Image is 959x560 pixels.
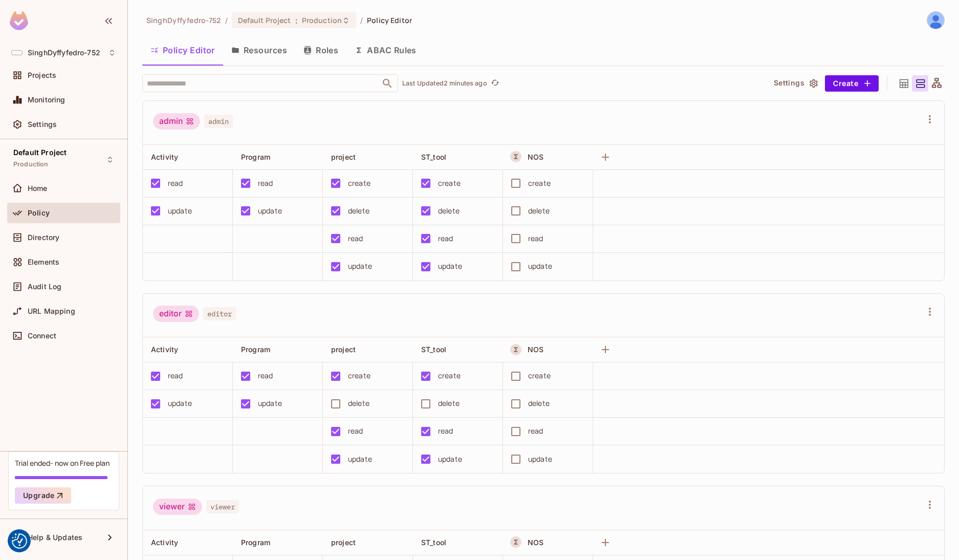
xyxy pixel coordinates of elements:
[367,15,412,25] span: Policy Editor
[348,261,372,272] div: update
[168,370,183,381] div: read
[258,205,282,217] div: update
[331,345,356,354] span: project
[168,205,192,217] div: update
[241,153,270,161] span: Program
[223,37,295,63] button: Resources
[203,307,236,320] span: editor
[142,37,223,63] button: Policy Editor
[528,233,543,244] div: read
[153,499,202,515] div: viewer
[15,487,71,504] button: Upgrade
[438,454,462,465] div: update
[28,49,100,57] span: Workspace: SinghDyffyfedro-752
[15,458,110,468] div: Trial ended- now on Free plan
[13,148,67,157] span: Default Project
[528,153,543,161] span: NOS
[510,151,521,162] button: A Resource Set is a dynamically conditioned resource, defined by real-time criteria.
[28,184,48,192] span: Home
[348,233,363,244] div: read
[348,370,370,381] div: create
[402,79,487,88] p: Last Updated 2 minutes ago
[770,75,821,92] button: Settings
[348,454,372,465] div: update
[168,178,183,189] div: read
[28,209,50,217] span: Policy
[331,153,356,161] span: project
[28,307,75,315] span: URL Mapping
[438,398,460,409] div: delete
[28,533,82,542] span: Help & Updates
[438,233,453,244] div: read
[295,16,298,25] span: :
[348,425,363,437] div: read
[528,454,552,465] div: update
[528,538,543,547] span: NOS
[12,533,27,549] img: Revisit consent button
[331,538,356,547] span: project
[241,538,270,547] span: Program
[302,15,342,25] span: Production
[28,71,56,79] span: Projects
[421,153,446,161] span: ST_tool
[528,398,550,409] div: delete
[346,37,425,63] button: ABAC Rules
[28,332,56,340] span: Connect
[348,178,370,189] div: create
[12,533,27,549] button: Consent Preferences
[258,370,273,381] div: read
[151,345,178,354] span: Activity
[360,15,363,25] li: /
[510,536,521,548] button: A Resource Set is a dynamically conditioned resource, defined by real-time criteria.
[153,306,199,322] div: editor
[528,205,550,217] div: delete
[438,205,460,217] div: delete
[348,205,369,217] div: delete
[225,15,228,25] li: /
[206,500,239,513] span: viewer
[13,160,49,168] span: Production
[258,178,273,189] div: read
[927,12,944,29] img: Pedro Brito
[204,115,233,128] span: admin
[438,370,461,381] div: create
[489,77,502,90] button: refresh
[528,345,543,354] span: NOS
[28,258,59,266] span: Elements
[438,178,461,189] div: create
[10,11,28,30] img: SReyMgAAAABJRU5ErkJggg==
[528,261,552,272] div: update
[825,75,879,92] button: Create
[28,96,66,104] span: Monitoring
[153,113,200,130] div: admin
[151,153,178,161] span: Activity
[487,77,502,90] span: Click to refresh data
[151,538,178,547] span: Activity
[491,78,499,89] span: refresh
[438,261,462,272] div: update
[28,233,59,242] span: Directory
[421,345,446,354] span: ST_tool
[295,37,346,63] button: Roles
[528,425,543,437] div: read
[168,398,192,409] div: update
[510,344,521,355] button: A Resource Set is a dynamically conditioned resource, defined by real-time criteria.
[28,120,57,128] span: Settings
[28,283,61,291] span: Audit Log
[421,538,446,547] span: ST_tool
[528,178,551,189] div: create
[528,370,551,381] div: create
[380,76,395,91] button: Open
[258,398,282,409] div: update
[438,425,453,437] div: read
[146,15,221,25] span: the active workspace
[241,345,270,354] span: Program
[238,15,291,25] span: Default Project
[348,398,369,409] div: delete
